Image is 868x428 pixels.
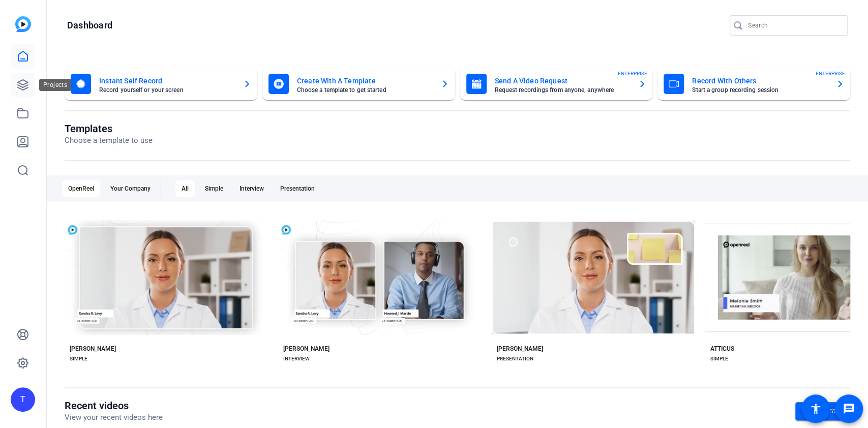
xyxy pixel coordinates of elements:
[104,180,157,197] div: Your Company
[274,180,321,197] div: Presentation
[495,87,631,93] mat-card-subtitle: Request recordings from anyone, anywhere
[816,70,845,77] span: ENTERPRISE
[62,180,100,197] div: OpenReel
[11,387,35,412] div: T
[497,345,543,353] div: [PERSON_NAME]
[199,180,229,197] div: Simple
[99,75,235,87] mat-card-title: Instant Self Record
[65,400,163,412] h1: Recent videos
[67,19,112,32] h1: Dashboard
[297,75,433,87] mat-card-title: Create With A Template
[657,68,850,100] button: Record With OthersStart a group recording sessionENTERPRISE
[39,79,71,91] div: Projects
[297,87,433,93] mat-card-subtitle: Choose a template to get started
[65,412,163,423] p: View your recent videos here
[99,87,235,93] mat-card-subtitle: Record yourself or your screen
[795,402,850,420] a: Go to library
[65,135,153,146] p: Choose a template to use
[233,180,270,197] div: Interview
[70,345,116,353] div: [PERSON_NAME]
[460,68,653,100] button: Send A Video RequestRequest recordings from anyone, anywhereENTERPRISE
[710,345,734,353] div: ATTICUS
[495,75,631,87] mat-card-title: Send A Video Request
[843,403,855,415] mat-icon: message
[15,16,31,32] img: blue-gradient.svg
[618,70,647,77] span: ENTERPRISE
[692,75,828,87] mat-card-title: Record With Others
[283,345,330,353] div: [PERSON_NAME]
[692,87,828,93] mat-card-subtitle: Start a group recording session
[748,19,840,32] input: Search
[497,355,533,363] div: PRESENTATION
[175,180,195,197] div: All
[283,355,310,363] div: INTERVIEW
[65,68,257,100] button: Instant Self RecordRecord yourself or your screen
[262,68,455,100] button: Create With A TemplateChoose a template to get started
[710,355,728,363] div: SIMPLE
[810,403,822,415] mat-icon: accessibility
[65,123,153,135] h1: Templates
[70,355,87,363] div: SIMPLE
